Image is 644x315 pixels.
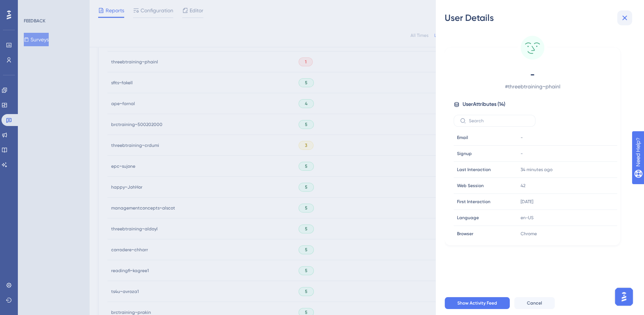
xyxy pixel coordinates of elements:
span: Cancel [527,300,542,306]
span: - [467,69,598,81]
span: Chrome [521,231,537,237]
time: 34 minutes ago [521,167,553,172]
span: Last Interaction [457,167,491,173]
iframe: UserGuiding AI Assistant Launcher [613,286,635,308]
span: Signup [457,151,472,157]
span: - [521,135,523,141]
span: Language [457,215,479,221]
span: 42 [521,183,525,189]
span: Web Session [457,183,484,189]
div: User Details [445,12,635,24]
button: Cancel [514,297,555,309]
button: Show Activity Feed [445,297,510,309]
span: en-US [521,215,534,221]
input: Search [469,118,529,123]
span: # threebtraining~phainl [467,82,598,91]
span: Need Help? [17,2,46,11]
span: Email [457,135,468,141]
time: [DATE] [521,199,533,204]
span: First Interaction [457,199,490,205]
span: - [521,151,523,157]
span: User Attributes ( 14 ) [463,100,505,109]
span: Show Activity Feed [457,300,497,306]
span: Browser [457,231,473,237]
